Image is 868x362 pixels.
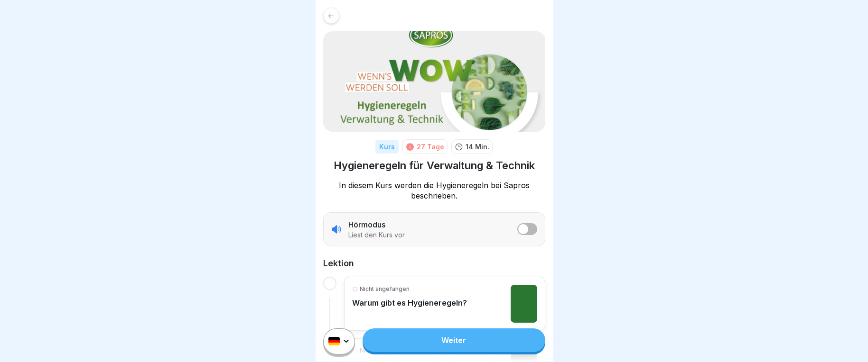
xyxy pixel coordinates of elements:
[466,142,489,152] p: 14 Min.
[323,180,545,201] p: In diesem Kurs werden die Hygieneregeln bei Sapros beschrieben.
[375,140,399,154] div: Kurs
[334,159,535,172] h1: Hygieneregeln für Verwaltung & Technik
[323,258,545,269] h2: Lektion
[323,31,545,132] img: qyq0a2416wu59rzz6gvkqk6n.png
[352,285,537,323] a: Nicht angefangenWarum gibt es Hygieneregeln?
[517,223,537,235] button: listener mode
[328,337,340,346] img: de.svg
[360,285,410,293] p: Nicht angefangen
[348,231,405,239] p: Liest den Kurs vor
[363,328,545,352] a: Weiter
[511,285,537,323] img: lvxmzp5cs4l2w3mjkwgkqcqi.png
[348,219,385,230] p: Hörmodus
[417,142,444,152] div: 27 Tage
[352,298,467,308] p: Warum gibt es Hygieneregeln?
